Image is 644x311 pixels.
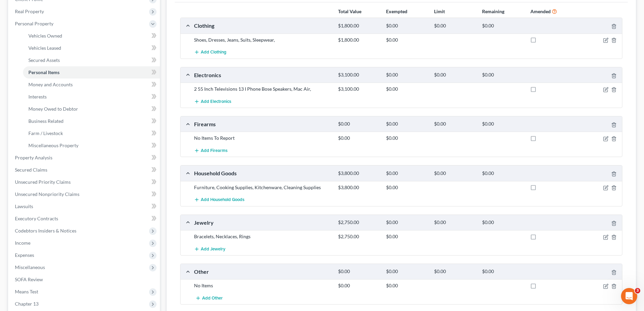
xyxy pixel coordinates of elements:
div: $0.00 [383,184,431,191]
div: Jewelry [191,219,335,226]
a: Unsecured Priority Claims [9,176,160,188]
div: $0.00 [383,233,431,240]
div: Shoes, Dresses, Jeans, Suits, Sleepwear, [191,37,335,43]
div: $2,750.00 [335,219,383,226]
div: $0.00 [335,135,383,141]
div: $0.00 [431,121,479,127]
span: 3 [635,288,640,293]
div: Furniture, Cooking Supplies, Kitchenware, Cleaning Supplies [191,184,335,191]
div: $0.00 [383,23,431,29]
span: Money and Accounts [28,82,73,87]
div: Bracelets, Necklaces, Rings [191,233,335,240]
div: Clothing [191,22,335,29]
a: Vehicles Leased [23,42,160,54]
span: Add Household Goods [201,197,244,203]
a: Miscellaneous Property [23,139,160,152]
div: $0.00 [335,282,383,289]
a: Secured Claims [9,164,160,176]
div: $3,800.00 [335,170,383,177]
div: $3,100.00 [335,72,383,78]
div: 2 55 Inch Televisions 13 I Phone Bose Speakers, Mac Air, [191,86,335,92]
a: Farm / Livestock [23,127,160,139]
a: Money Owed to Debtor [23,103,160,115]
button: Add Electronics [194,95,231,108]
span: Property Analysis [15,155,52,160]
a: Money and Accounts [23,79,160,91]
div: $0.00 [479,121,527,127]
a: Property Analysis [9,152,160,164]
div: $0.00 [383,72,431,78]
div: $0.00 [383,86,431,92]
span: Income [15,240,30,246]
div: $0.00 [431,23,479,29]
span: Personal Property [15,21,53,26]
button: Add Household Goods [194,194,244,206]
div: $3,800.00 [335,184,383,191]
strong: Amended [530,8,551,14]
span: Unsecured Priority Claims [15,179,71,185]
span: Expenses [15,252,34,258]
span: Vehicles Leased [28,45,61,51]
strong: Exempted [386,8,407,14]
div: $0.00 [335,121,383,127]
div: $0.00 [383,170,431,177]
span: Miscellaneous Property [28,142,78,148]
div: $0.00 [335,268,383,275]
span: Money Owed to Debtor [28,106,78,112]
div: Firearms [191,120,335,128]
span: Add Electronics [201,99,231,104]
a: Secured Assets [23,54,160,66]
span: Secured Claims [15,167,47,173]
div: $0.00 [431,170,479,177]
div: $0.00 [383,219,431,226]
a: Interests [23,91,160,103]
div: $0.00 [383,268,431,275]
span: Farm / Livestock [28,130,63,136]
a: SOFA Review [9,273,160,286]
a: Business Related [23,115,160,127]
span: Secured Assets [28,57,60,63]
a: Unsecured Nonpriority Claims [9,188,160,200]
div: $0.00 [479,170,527,177]
div: $0.00 [479,23,527,29]
div: $0.00 [479,72,527,78]
span: Chapter 13 [15,301,39,307]
span: Add Clothing [201,50,226,55]
div: $0.00 [383,121,431,127]
button: Add Other [194,292,224,304]
span: Business Related [28,118,64,124]
div: $1,800.00 [335,23,383,29]
div: $1,800.00 [335,37,383,43]
span: Personal Items [28,69,59,75]
span: Executory Contracts [15,216,58,221]
span: Add Other [202,295,223,301]
a: Executory Contracts [9,213,160,225]
button: Add Firearms [194,144,228,157]
strong: Limit [434,8,445,14]
div: Other [191,268,335,275]
span: Lawsuits [15,203,33,209]
div: $0.00 [431,219,479,226]
iframe: Intercom live chat [621,288,637,304]
strong: Remaining [482,8,504,14]
a: Vehicles Owned [23,30,160,42]
div: $2,750.00 [335,233,383,240]
span: Codebtors Insiders & Notices [15,228,76,234]
div: No Items To Report [191,135,335,141]
div: $0.00 [431,268,479,275]
span: Miscellaneous [15,264,45,270]
strong: Total Value [338,8,361,14]
div: $0.00 [479,219,527,226]
button: Add Jewelry [194,243,225,255]
div: $3,100.00 [335,86,383,92]
span: Interests [28,94,47,99]
span: Add Firearms [201,148,228,153]
span: Means Test [15,289,38,294]
div: $0.00 [383,37,431,43]
span: Unsecured Nonpriority Claims [15,191,79,197]
span: Add Jewelry [201,246,225,252]
div: Household Goods [191,170,335,177]
span: SOFA Review [15,276,43,282]
span: Vehicles Owned [28,33,62,39]
button: Add Clothing [194,46,226,59]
